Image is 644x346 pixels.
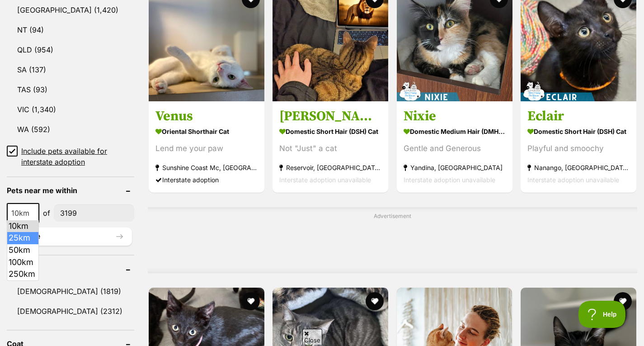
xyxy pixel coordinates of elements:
[43,208,50,218] span: of
[155,174,258,186] div: Interstate adoption
[7,232,38,244] li: 25km
[155,142,258,155] div: Lend me your paw
[527,142,630,155] div: Playful and smoochy
[279,142,381,155] div: Not "Just" a cat
[148,207,637,273] div: Advertisement
[404,125,506,138] strong: Domestic Medium Hair (DMH) Cat
[7,244,38,256] li: 50km
[7,40,134,59] a: QLD (954)
[614,292,632,310] button: favourite
[527,176,619,184] span: Interstate adoption unavailable
[366,292,384,310] button: favourite
[404,161,506,174] strong: Yandina, [GEOGRAPHIC_DATA]
[7,256,38,269] li: 100km
[302,329,322,345] span: Close
[7,146,134,167] a: Include pets available for interstate adoption
[273,101,388,193] a: [PERSON_NAME] Domestic Short Hair (DSH) Cat Not "Just" a cat Reservoir, [GEOGRAPHIC_DATA] Interst...
[279,108,381,125] h3: [PERSON_NAME]
[404,176,495,184] span: Interstate adoption unavailable
[149,101,264,193] a: Venus Oriental Shorthair Cat Lend me your paw Sunshine Coast Mc, [GEOGRAPHIC_DATA] Interstate ado...
[527,125,630,138] strong: Domestic Short Hair (DSH) Cat
[241,292,259,310] button: favourite
[279,125,381,138] strong: Domestic Short Hair (DSH) Cat
[7,220,38,232] li: 10km
[397,101,512,193] a: Nixie Domestic Medium Hair (DMH) Cat Gentle and Generous Yandina, [GEOGRAPHIC_DATA] Interstate ad...
[155,161,258,174] strong: Sunshine Coast Mc, [GEOGRAPHIC_DATA]
[404,142,506,155] div: Gentle and Generous
[7,20,134,39] a: NT (94)
[7,302,134,321] a: [DEMOGRAPHIC_DATA] (2312)
[21,146,134,167] span: Include pets available for interstate adoption
[7,265,134,273] header: Gender
[155,108,258,125] h3: Venus
[527,161,630,174] strong: Nanango, [GEOGRAPHIC_DATA]
[7,186,134,194] header: Pets near me within
[404,108,506,125] h3: Nixie
[279,161,381,174] strong: Reservoir, [GEOGRAPHIC_DATA]
[7,60,134,79] a: SA (137)
[578,301,626,328] iframe: Help Scout Beacon - Open
[521,101,636,193] a: Eclair Domestic Short Hair (DSH) Cat Playful and smoochy Nanango, [GEOGRAPHIC_DATA] Interstate ad...
[7,268,38,280] li: 250km
[7,0,134,19] a: [GEOGRAPHIC_DATA] (1,420)
[8,207,38,219] span: 10km
[279,176,371,184] span: Interstate adoption unavailable
[7,228,132,246] button: Update
[54,204,134,222] input: postcode
[7,282,134,301] a: [DEMOGRAPHIC_DATA] (1819)
[7,203,39,223] span: 10km
[7,100,134,119] a: VIC (1,340)
[7,120,134,139] a: WA (592)
[7,80,134,99] a: TAS (93)
[155,125,258,138] strong: Oriental Shorthair Cat
[527,108,630,125] h3: Eclair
